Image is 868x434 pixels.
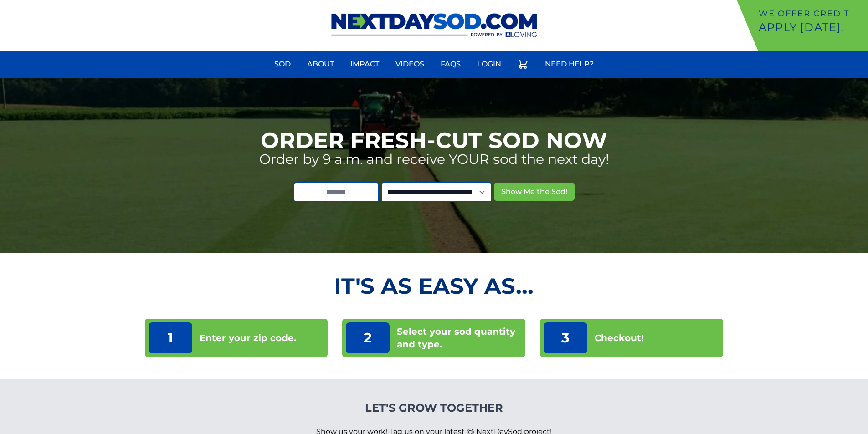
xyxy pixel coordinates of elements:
a: Login [472,53,507,75]
a: Videos [390,53,430,75]
a: Need Help? [539,53,599,75]
a: About [302,53,339,75]
p: Enter your zip code. [200,332,296,344]
p: Order by 9 a.m. and receive YOUR sod the next day! [259,151,609,168]
a: Sod [269,53,296,75]
a: Impact [345,53,385,75]
p: Select your sod quantity and type. [397,325,522,351]
p: Checkout! [595,332,644,344]
h4: Let's Grow Together [316,401,552,415]
button: Show Me the Sod! [494,183,575,201]
p: 1 [149,322,192,353]
p: We offer Credit [759,7,864,20]
h2: It's as Easy As... [145,275,724,297]
p: 2 [346,322,390,353]
p: Apply [DATE]! [759,20,864,35]
h1: Order Fresh-Cut Sod Now [261,129,607,151]
p: 3 [544,322,587,353]
a: FAQs [435,53,466,75]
